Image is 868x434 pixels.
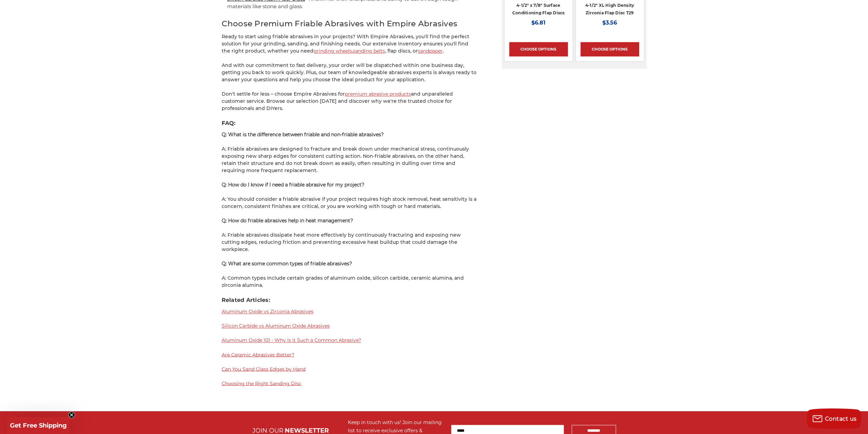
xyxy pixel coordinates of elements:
p: A: Friable abrasives are designed to fracture and break down under mechanical stress, continuousl... [222,145,477,174]
p: A: You should consider a friable abrasive if your project requires high stock removal, heat sensi... [222,196,477,210]
strong: Q: What are some common types of friable abrasives? [222,261,352,267]
span: Get Free Shipping [10,422,67,429]
a: sanding belts [353,48,385,54]
p: Don't settle for less – choose Empire Abrasives for and unparalleled customer service. Browse our... [222,90,477,112]
a: Can You Sand Glass Edges by Hand [222,366,306,372]
a: 4-1/2" XL High Density Zirconia Flap Disc T29 [585,3,634,16]
strong: Q: How do friable abrasives help in heat management? [222,218,353,224]
strong: Q: What is the difference between friable and non-friable abrasives? [222,131,384,138]
span: $6.81 [531,19,545,26]
p: A: Friable abrasives dissipate heat more effectively by continuously fracturing and exposing new ... [222,232,477,253]
span: $3.56 [602,19,617,26]
a: Choosing the Right Sanding Disc [222,380,301,386]
span: Contact us [825,416,857,422]
p: A: Common types include certain grades of aluminum oxide, silicon carbide, ceramic alumina, and z... [222,275,477,289]
a: Choose Options [509,42,568,56]
span: JOIN OUR [252,426,283,434]
button: Contact us [807,408,861,429]
a: grinding wheels [313,48,352,54]
a: Choose Options [580,42,639,56]
p: And with our commitment to fast delivery, your order will be dispatched within one business day, ... [222,62,477,83]
a: premium abrasive products [345,91,411,97]
a: Aluminum Oxide 101 - Why is it Such a Common Abrasive? [222,337,361,343]
a: Are Ceramic Abrasives Better? [222,351,294,358]
h2: Choose Premium Friable Abrasives with Empire Abrasives [222,18,477,30]
strong: Q: How do I know if I need a friable abrasive for my project? [222,182,364,188]
div: Get Free ShippingClose teaser [7,417,70,434]
a: 4-1/2" x 7/8" Surface Conditioning Flap Discs [512,3,565,16]
a: sandpaper [418,48,443,54]
p: Ready to start using friable abrasives in your projects? With Empire Abrasives, you'll find the p... [222,33,477,55]
button: Close teaser [68,411,75,418]
span: NEWSLETTER [285,426,329,434]
a: Silicon Carbide vs Aluminum Oxide Abrasives [222,323,330,329]
h3: Related Articles: [222,296,477,304]
a: Aluminum Oxide vs Zirconia Abrasives [222,308,313,314]
h3: FAQ: [222,119,477,127]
